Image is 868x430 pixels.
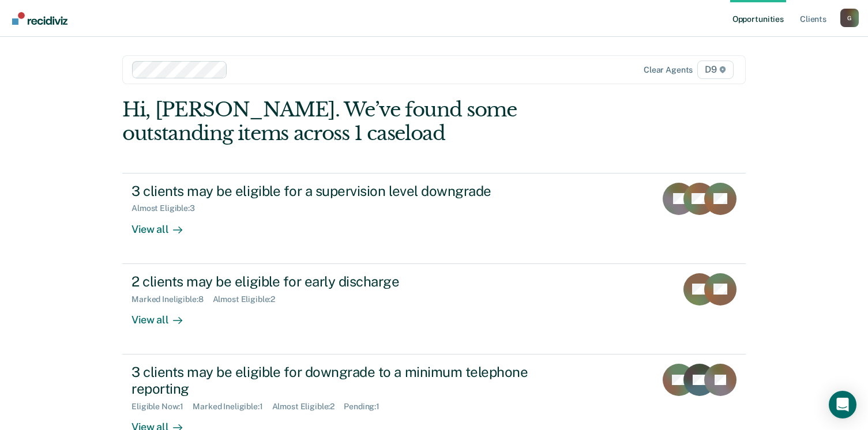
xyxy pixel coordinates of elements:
[122,264,746,354] a: 2 clients may be eligible for early dischargeMarked Ineligible:8Almost Eligible:2View all
[344,402,389,412] div: Pending : 1
[829,391,856,418] div: Open Intercom Messenger
[131,213,196,236] div: View all
[12,12,67,25] img: Recidiviz
[644,65,693,75] div: Clear agents
[131,183,536,199] div: 3 clients may be eligible for a supervision level downgrade
[131,304,196,326] div: View all
[131,402,193,412] div: Eligible Now : 1
[131,295,212,304] div: Marked Ineligible : 8
[840,9,859,27] div: G
[272,402,344,412] div: Almost Eligible : 2
[697,61,734,79] span: D9
[131,273,536,290] div: 2 clients may be eligible for early discharge
[213,295,285,304] div: Almost Eligible : 2
[122,173,746,264] a: 3 clients may be eligible for a supervision level downgradeAlmost Eligible:3View all
[131,364,536,397] div: 3 clients may be eligible for downgrade to a minimum telephone reporting
[122,98,621,145] div: Hi, [PERSON_NAME]. We’ve found some outstanding items across 1 caseload
[193,402,272,412] div: Marked Ineligible : 1
[840,9,859,27] button: Profile dropdown button
[131,203,204,213] div: Almost Eligible : 3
